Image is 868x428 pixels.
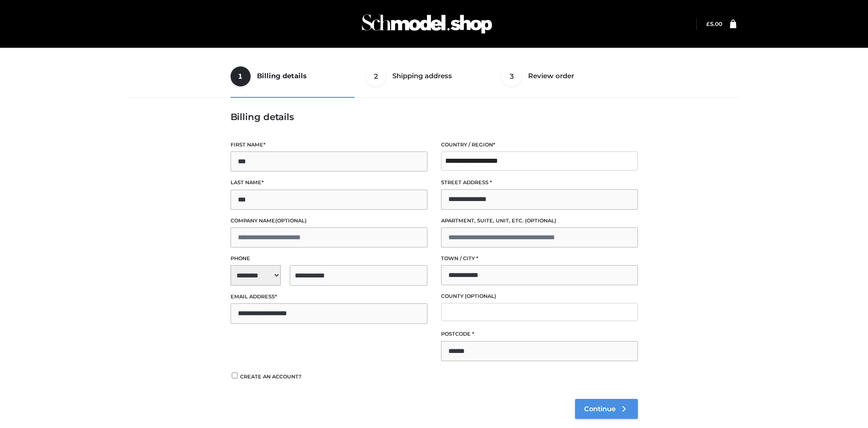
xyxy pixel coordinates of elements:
span: £ [706,20,710,27]
h3: Billing details [231,111,638,122]
label: Email address [231,292,427,301]
label: Phone [231,254,427,263]
a: Continue [575,399,638,419]
bdi: 5.00 [706,20,722,27]
label: County [441,292,638,301]
label: Postcode [441,330,638,338]
label: Last name [231,178,427,187]
label: Town / City [441,254,638,263]
img: Schmodel Admin 964 [359,6,495,42]
span: (optional) [275,217,307,224]
span: Continue [584,405,616,413]
label: Company name [231,217,427,225]
label: Street address [441,178,638,187]
span: (optional) [525,217,556,224]
a: £5.00 [706,20,722,27]
label: Country / Region [441,141,638,149]
span: Create an account? [240,373,302,380]
label: Apartment, suite, unit, etc. [441,217,638,225]
label: First name [231,141,427,149]
input: Create an account? [231,373,239,378]
span: (optional) [465,293,496,299]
